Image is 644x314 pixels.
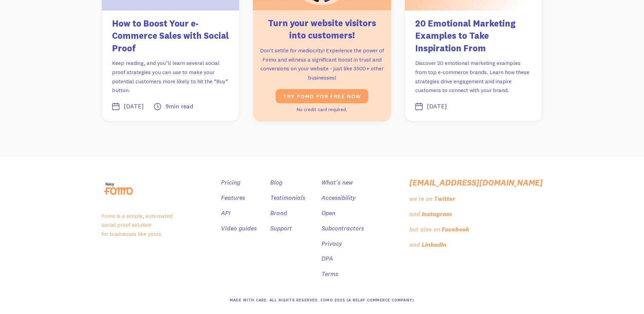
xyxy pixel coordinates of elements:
[409,240,420,250] div: and
[442,225,471,234] a: Facebook
[112,58,229,95] p: Keep reading, and you’ll learn several social proof strategies you can use to make your potential...
[321,193,356,203] a: Accessibility
[321,224,364,233] a: Subcontractors
[165,102,169,111] div: 9
[270,208,287,218] a: Brand
[409,225,440,234] div: but also on
[427,102,447,111] div: [DATE]
[270,193,305,203] a: Testimonials
[221,193,245,203] a: Features
[270,178,282,188] a: Blog
[154,102,161,111] div: 
[321,269,338,279] a: Terms
[297,105,347,115] div: No credit card required.
[321,254,333,264] a: DPA
[321,178,353,188] a: What's new
[442,225,469,234] div: Facebook
[260,46,384,82] p: Don't settle for mediocrity! Experience the power of Fomo and witness a significant boost in trus...
[221,208,231,218] a: API
[230,295,415,305] div: Made With Care. All Rights Reserved. Fomo 2025 (A Relay Commerce Company)
[415,58,532,95] p: Discover 20 emotional marketing examples from top e-commerce brands. Learn how these strategies d...
[434,194,457,204] a: Twitter
[409,194,433,204] div: we're on
[268,17,376,41] strong: Turn your website visitors into customers!
[422,240,446,250] div: LinkedIn
[321,208,335,218] a: Open
[321,239,342,249] a: Privacy
[409,178,543,188] a: [EMAIL_ADDRESS][DOMAIN_NAME]
[169,102,194,111] div: min read
[422,209,453,219] a: Instagram
[434,194,455,204] div: Twitter
[422,240,448,250] a: LinkedIn
[112,102,119,111] div: 
[415,17,532,54] h3: 20 Emotional Marketing Examples to Take Inspiration From
[415,102,423,111] div: 
[422,209,452,219] div: Instagram
[276,89,368,103] a: Try fomo for free now
[124,102,144,111] div: [DATE]
[102,211,207,239] p: Fomo is a simple, automated social proof solution for businesses like yours
[221,224,257,233] a: Video guides
[270,224,292,233] a: Support
[221,178,240,188] a: Pricing
[112,17,229,54] h3: How to Boost Your e-Commerce Sales with Social Proof
[409,209,420,219] div: and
